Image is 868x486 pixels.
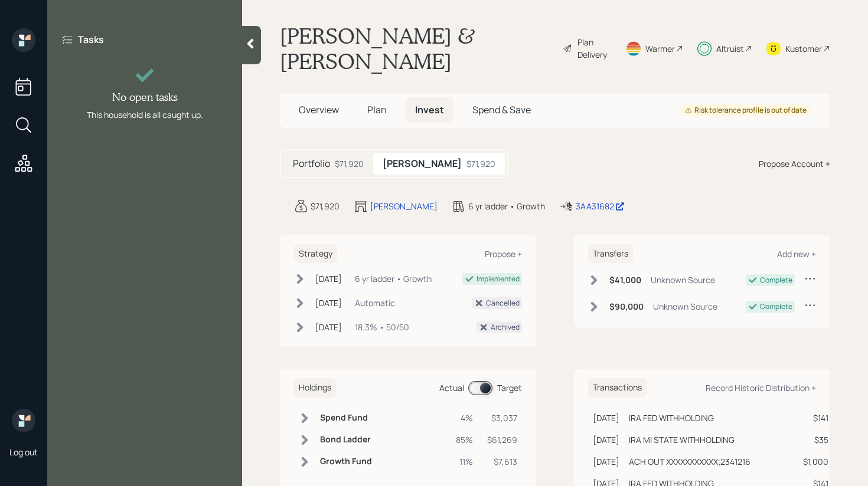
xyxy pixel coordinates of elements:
[383,158,462,169] h5: [PERSON_NAME]
[112,91,178,104] h4: No open tasks
[760,275,792,285] div: Complete
[593,455,619,468] div: [DATE]
[588,244,633,264] h6: Transfers
[456,412,473,424] div: 4%
[588,378,647,398] h6: Transactions
[651,274,715,286] div: Unknown Source
[472,103,531,116] span: Spend & Save
[280,23,553,74] h1: [PERSON_NAME] & [PERSON_NAME]
[315,272,342,285] div: [DATE]
[315,321,342,333] div: [DATE]
[796,455,828,468] div: $1,000
[716,42,744,55] div: Altruist
[653,300,717,313] div: Unknown Source
[497,382,522,394] div: Target
[355,297,395,309] div: Automatic
[609,275,641,285] h6: $41,000
[796,434,828,446] div: $35
[468,200,545,212] div: 6 yr ladder • Growth
[299,103,339,116] span: Overview
[466,157,495,170] div: $71,920
[12,409,35,432] img: retirable_logo.png
[335,157,364,170] div: $71,920
[485,248,522,260] div: Propose +
[293,158,330,169] h5: Portfolio
[87,109,203,121] div: This household is all caught up.
[355,272,432,285] div: 6 yr ladder • Growth
[609,302,644,312] h6: $90,000
[629,455,750,468] div: ACH OUT XXXXXXXXXXX;2341216
[477,274,520,284] div: Implemented
[491,322,520,333] div: Archived
[629,412,714,424] div: IRA FED WITHHOLDING
[78,33,104,46] label: Tasks
[367,103,387,116] span: Plan
[487,455,517,468] div: $7,613
[796,412,828,424] div: $141
[706,382,816,393] div: Record Historic Distribution +
[487,434,517,446] div: $61,269
[785,42,822,55] div: Kustomer
[593,434,619,446] div: [DATE]
[760,301,792,312] div: Complete
[456,455,473,468] div: 11%
[355,321,409,333] div: 18.3% • 50/50
[685,106,807,116] div: Risk tolerance profile is out of date
[759,157,830,170] div: Propose Account +
[629,434,735,446] div: IRA MI STATE WITHHOLDING
[415,103,444,116] span: Invest
[320,435,372,445] h6: Bond Ladder
[645,42,675,55] div: Warmer
[487,412,517,424] div: $3,037
[311,200,340,212] div: $71,920
[456,434,473,446] div: 85%
[439,382,464,394] div: Actual
[593,412,619,424] div: [DATE]
[777,248,816,260] div: Add new +
[294,378,336,398] h6: Holdings
[486,298,520,308] div: Cancelled
[320,457,372,467] h6: Growth Fund
[294,244,337,264] h6: Strategy
[577,36,611,61] div: Plan Delivery
[9,446,38,458] div: Log out
[370,200,438,212] div: [PERSON_NAME]
[576,200,625,212] div: 3AA31682
[320,413,372,423] h6: Spend Fund
[315,297,342,309] div: [DATE]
